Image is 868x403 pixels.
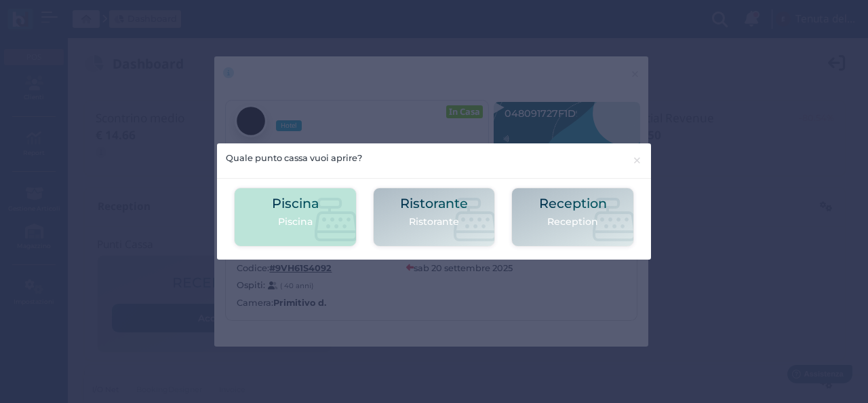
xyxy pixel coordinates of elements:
[226,152,362,164] h5: Quale punto cassa vuoi aprire?
[539,215,607,229] p: Reception
[272,215,319,229] p: Piscina
[623,143,651,178] button: Close
[400,196,468,211] h2: Ristorante
[539,196,607,211] h2: Reception
[40,11,90,21] span: Assistenza
[400,215,468,229] p: Ristorante
[272,196,319,211] h2: Piscina
[632,152,642,169] span: ×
